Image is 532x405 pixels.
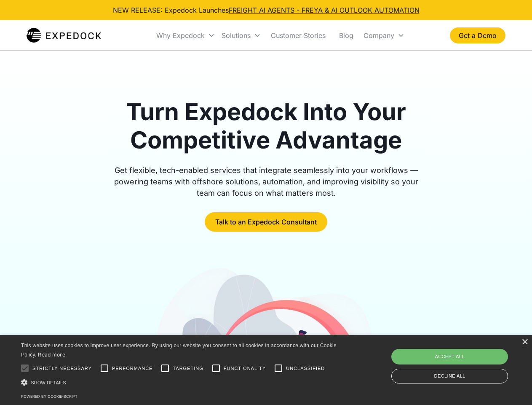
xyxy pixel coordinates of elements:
[332,21,360,50] a: Blog
[104,165,428,199] div: Get flexible, tech-enabled services that integrate seamlessly into your workflows — powering team...
[31,380,66,385] span: Show details
[224,365,266,372] span: Functionality
[173,365,203,372] span: Targeting
[27,27,101,44] img: Expedock Logo
[364,31,394,40] div: Company
[153,21,218,50] div: Why Expedock
[222,31,251,40] div: Solutions
[218,21,264,50] div: Solutions
[21,343,337,358] span: This website uses cookies to improve user experience. By using our website you consent to all coo...
[104,98,428,154] h1: Turn Expedock Into Your Competitive Advantage
[21,394,78,399] a: Powered by cookie-script
[32,365,92,372] span: Strictly necessary
[286,365,325,372] span: Unclassified
[450,27,505,43] a: Get a Demo
[264,21,332,50] a: Customer Stories
[205,212,327,232] a: Talk to an Expedock Consultant
[392,314,532,405] iframe: Chat Widget
[360,21,408,50] div: Company
[21,378,340,387] div: Show details
[113,5,420,15] div: NEW RELEASE: Expedock Launches
[27,27,101,44] a: home
[112,365,153,372] span: Performance
[156,31,205,40] div: Why Expedock
[38,351,65,358] a: Read more
[229,6,420,14] a: FREIGHT AI AGENTS - FREYA & AI OUTLOOK AUTOMATION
